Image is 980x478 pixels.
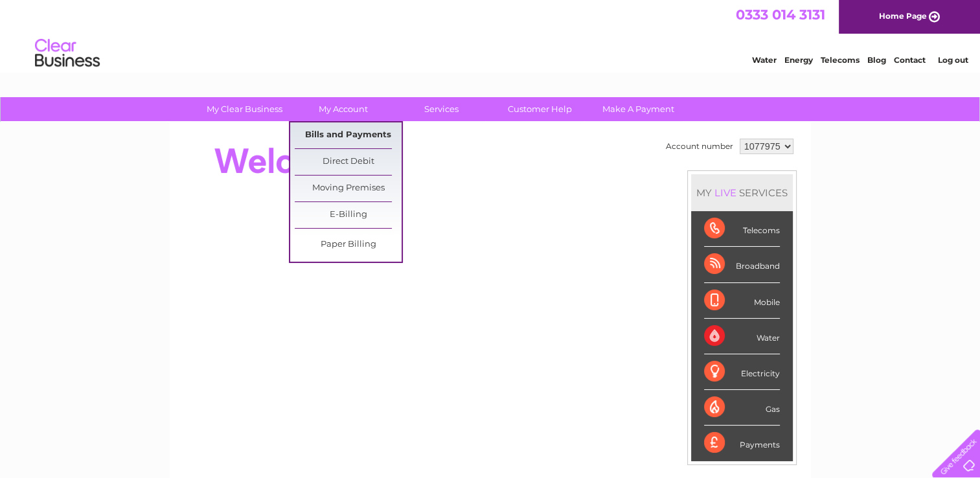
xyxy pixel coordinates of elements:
div: Broadband [704,247,780,282]
a: Paper Billing [295,232,402,258]
div: Gas [704,390,780,426]
img: logo.png [34,34,100,73]
div: Clear Business is a trading name of Verastar Limited (registered in [GEOGRAPHIC_DATA] No. 3667643... [185,7,797,63]
a: My Clear Business [191,97,298,121]
a: Blog [867,55,886,65]
a: Energy [784,55,813,65]
a: Contact [894,55,926,65]
a: Moving Premises [295,176,402,201]
a: Direct Debit [295,149,402,175]
a: Make A Payment [585,97,692,121]
a: Telecoms [821,55,860,65]
a: Water [752,55,777,65]
div: Electricity [704,354,780,390]
a: Services [388,97,495,121]
div: LIVE [712,187,739,199]
div: Payments [704,426,780,461]
a: 0333 014 3131 [736,6,825,23]
div: MY SERVICES [691,174,793,211]
div: Telecoms [704,211,780,247]
a: E-Billing [295,202,402,228]
a: Log out [937,55,968,65]
td: Account number [663,135,736,157]
a: My Account [290,97,396,121]
div: Water [704,319,780,354]
div: Mobile [704,283,780,319]
a: Customer Help [486,97,593,121]
a: Bills and Payments [295,122,402,148]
